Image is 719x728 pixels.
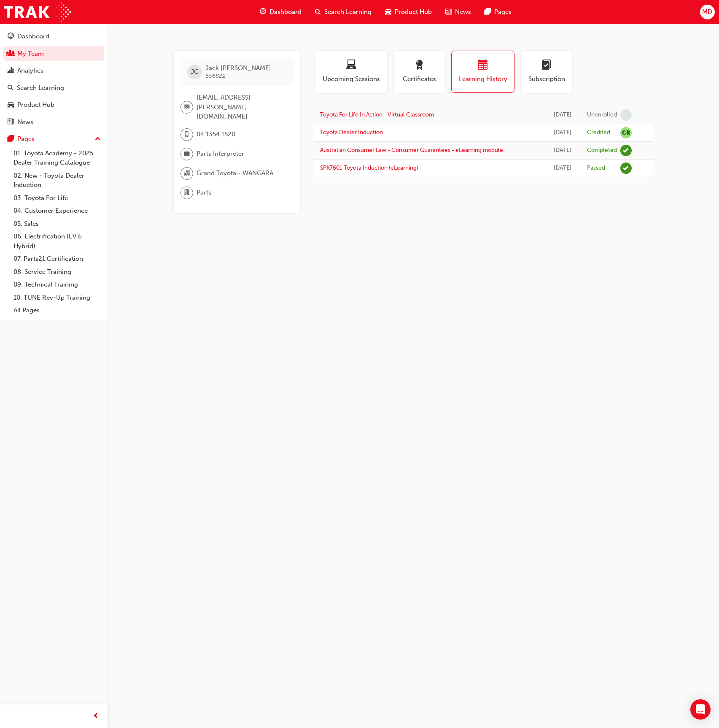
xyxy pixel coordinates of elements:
a: search-iconSearch Learning [308,3,378,21]
span: people-icon [8,50,14,58]
span: chart-icon [8,67,14,75]
span: prev-icon [93,711,99,722]
a: 09. Technical Training [10,278,104,291]
a: My Team [3,46,104,62]
a: All Pages [10,304,104,317]
span: search-icon [315,7,321,17]
a: 03. Toyota For Life [10,192,104,205]
span: learningRecordVerb_NONE-icon [620,109,632,121]
span: Dashboard [269,7,302,17]
a: car-iconProduct Hub [378,3,439,21]
a: Analytics [3,63,104,78]
span: search-icon [8,84,13,92]
div: Product Hub [17,100,54,110]
span: Certificates [400,74,438,84]
span: Learning History [458,74,508,84]
span: MD [702,7,712,17]
span: calendar-icon [478,60,488,71]
div: Tue Oct 29 2024 13:45:44 GMT+1000 (Australian Eastern Standard Time) [551,163,574,173]
span: department-icon [184,187,190,198]
div: Search Learning [17,83,64,93]
img: Trak [4,3,71,22]
span: Pages [494,7,512,17]
div: Completed [587,146,617,154]
a: 02. New - Toyota Dealer Induction [10,169,104,192]
button: DashboardMy TeamAnalyticsSearch LearningProduct HubNews [3,27,104,131]
span: Search Learning [324,7,372,17]
span: up-icon [95,134,101,145]
div: Passed [587,164,605,172]
div: News [17,117,33,127]
div: Unenrolled [587,111,617,119]
span: guage-icon [8,33,14,41]
div: Tue Mar 25 2025 22:00:00 GMT+1000 (Australian Eastern Standard Time) [551,128,574,138]
a: 05. Sales [10,217,104,230]
a: News [3,114,104,130]
a: Toyota Dealer Induction [320,129,383,136]
a: 04. Customer Experience [10,204,104,217]
button: Upcoming Sessions [315,51,387,93]
div: Analytics [17,66,43,76]
span: learningRecordVerb_PASS-icon [620,162,632,174]
a: guage-iconDashboard [253,3,308,21]
a: 10. TUNE Rev-Up Training [10,291,104,304]
span: JC [191,67,199,77]
span: null-icon [620,127,632,138]
span: award-icon [414,60,424,71]
button: Subscription [521,51,572,93]
span: briefcase-icon [184,149,190,160]
span: Parts Interpreter [197,149,244,159]
a: Dashboard [3,29,104,44]
div: Open Intercom Messenger [690,699,711,720]
span: laptop-icon [346,60,356,71]
span: Upcoming Sessions [322,74,381,84]
span: mobile-icon [184,129,190,140]
span: learningRecordVerb_COMPLETE-icon [620,145,632,156]
a: Product Hub [3,97,104,113]
span: car-icon [8,101,14,109]
a: SPK7601 Toyota Induction (eLearning) [320,164,418,171]
span: 656822 [205,72,226,79]
span: [EMAIL_ADDRESS][PERSON_NAME][DOMAIN_NAME] [197,93,287,122]
a: pages-iconPages [478,3,518,21]
span: learningplan-icon [541,60,552,71]
a: Australian Consumer Law - Consumer Guarantees - eLearning module [320,146,503,154]
span: guage-icon [260,7,266,17]
span: Subscription [528,74,566,84]
div: Dashboard [17,32,49,41]
button: Pages [3,131,104,147]
a: 08. Service Training [10,265,104,279]
div: Pages [17,134,35,144]
span: news-icon [445,7,452,17]
div: Credited [587,129,610,137]
div: Wed Nov 27 2024 14:02:20 GMT+1000 (Australian Eastern Standard Time) [551,146,574,155]
span: organisation-icon [184,168,190,179]
span: News [455,7,471,17]
span: Product Hub [395,7,432,17]
span: car-icon [385,7,391,17]
a: 07. Parts21 Certification [10,252,104,265]
span: pages-icon [485,7,491,17]
span: Grand Toyota - WANGARA [197,168,273,178]
a: 01. Toyota Academy - 2025 Dealer Training Catalogue [10,147,104,169]
a: 06. Electrification (EV & Hybrid) [10,230,104,252]
a: news-iconNews [439,3,478,21]
span: Parts [197,188,211,198]
a: Toyota For Life In Action - Virtual Classroom [320,111,434,118]
div: Mon Aug 18 2025 11:48:05 GMT+1000 (Australian Eastern Standard Time) [551,110,574,120]
span: Jack [PERSON_NAME] [205,64,271,72]
button: Certificates [394,51,444,93]
button: MD [700,5,715,19]
span: email-icon [184,102,190,113]
span: pages-icon [8,135,14,143]
span: 04 1354 1520 [197,130,235,139]
button: Learning History [451,51,514,93]
a: Search Learning [3,80,104,96]
span: news-icon [8,119,14,126]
